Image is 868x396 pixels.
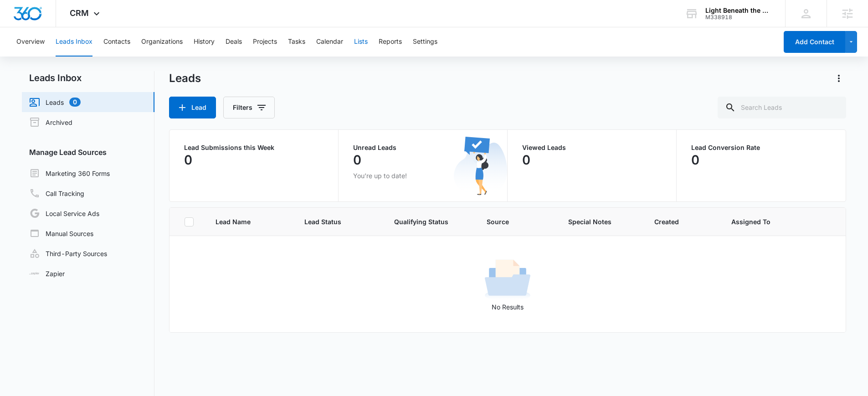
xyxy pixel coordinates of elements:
[70,8,89,18] span: CRM
[29,188,84,199] a: Call Tracking
[304,217,360,226] span: Lead Status
[485,257,530,302] img: No Results
[29,269,65,278] a: Zapier
[568,217,632,226] span: Special Notes
[353,171,493,180] p: You’re up to date!
[288,27,305,57] button: Tasks
[22,71,154,85] h2: Leads Inbox
[29,168,110,179] a: Marketing 360 Forms
[718,97,846,118] input: Search Leads
[223,97,275,118] button: Filters
[394,217,465,226] span: Qualifying Status
[184,153,192,167] p: 0
[522,153,530,167] p: 0
[22,147,154,158] h3: Manage Lead Sources
[226,27,242,57] button: Deals
[29,228,93,239] a: Manual Sources
[654,217,696,226] span: Created
[691,153,699,167] p: 0
[379,27,402,57] button: Reports
[29,248,107,259] a: Third-Party Sources
[731,217,770,226] span: Assigned To
[487,217,533,226] span: Source
[784,31,845,53] button: Add Contact
[316,27,343,57] button: Calendar
[170,302,846,312] p: No Results
[705,7,772,14] div: account name
[705,14,772,21] div: account id
[169,72,201,85] h1: Leads
[522,144,662,151] p: Viewed Leads
[691,144,831,151] p: Lead Conversion Rate
[16,27,45,57] button: Overview
[353,144,493,151] p: Unread Leads
[29,97,81,108] a: Leads0
[29,208,99,219] a: Local Service Ads
[169,97,216,118] button: Lead
[184,144,324,151] p: Lead Submissions this Week
[103,27,130,57] button: Contacts
[832,71,846,86] button: Actions
[413,27,437,57] button: Settings
[141,27,183,57] button: Organizations
[354,27,368,57] button: Lists
[216,217,269,226] span: Lead Name
[194,27,215,57] button: History
[253,27,277,57] button: Projects
[29,117,72,128] a: Archived
[353,153,361,167] p: 0
[56,27,92,57] button: Leads Inbox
